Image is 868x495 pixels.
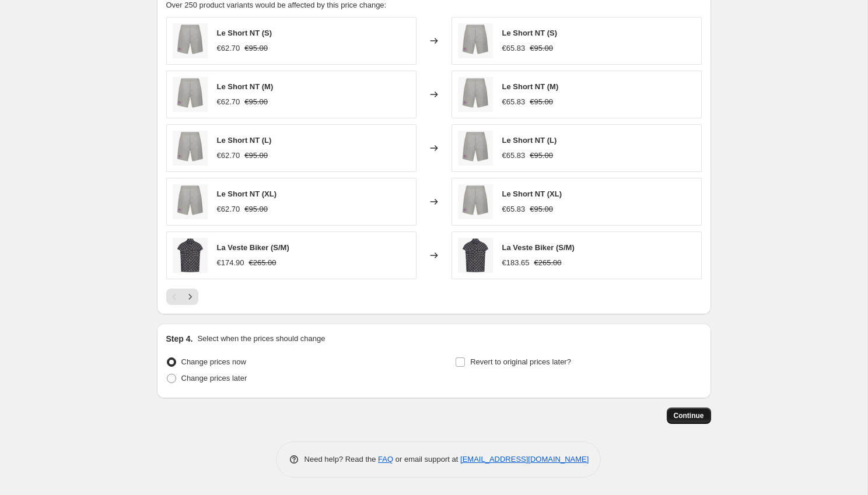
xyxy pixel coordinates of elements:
[502,82,559,91] span: Le Short NT (M)
[217,257,244,269] div: €174.90
[378,455,393,464] a: FAQ
[217,43,240,54] div: €62.70
[244,150,268,162] strike: €95.00
[460,455,589,464] a: [EMAIL_ADDRESS][DOMAIN_NAME]
[458,77,493,112] img: shortnt_Front_80x.jpg
[502,96,526,108] div: €65.83
[217,29,272,37] span: Le Short NT (S)
[458,184,493,219] img: shortnt_Front_80x.jpg
[534,257,562,269] strike: €265.00
[217,243,289,252] span: La Veste Biker (S/M)
[217,150,240,162] div: €62.70
[217,136,272,145] span: Le Short NT (L)
[173,131,208,166] img: shortnt_Front_80x.jpg
[502,43,526,54] div: €65.83
[217,203,240,215] div: €62.70
[249,257,276,269] strike: €265.00
[244,96,268,108] strike: €95.00
[502,257,530,269] div: €183.65
[173,77,208,112] img: shortnt_Front_80x.jpg
[530,43,553,54] strike: €95.00
[458,238,493,273] img: TOPDAMIER_ed44b1f6-e22a-4519-be7a-f74f80d3d472_80x.jpg
[244,203,268,215] strike: €95.00
[530,96,553,108] strike: €95.00
[181,374,247,382] span: Change prices later
[166,289,198,305] nav: Pagination
[304,455,379,464] span: Need help? Read the
[502,189,562,198] span: Le Short NT (XL)
[173,23,208,58] img: shortnt_Front_80x.jpg
[166,1,387,9] span: Over 250 product variants would be affected by this price change:
[502,29,558,37] span: Le Short NT (S)
[217,96,240,108] div: €62.70
[530,150,553,162] strike: €95.00
[674,411,704,420] span: Continue
[502,150,526,162] div: €65.83
[458,131,493,166] img: shortnt_Front_80x.jpg
[393,455,460,464] span: or email support at
[181,357,246,366] span: Change prices now
[502,136,557,145] span: Le Short NT (L)
[217,189,277,198] span: Le Short NT (XL)
[166,333,193,345] h2: Step 4.
[173,238,208,273] img: TOPDAMIER_ed44b1f6-e22a-4519-be7a-f74f80d3d472_80x.jpg
[530,203,553,215] strike: €95.00
[470,357,571,366] span: Revert to original prices later?
[458,23,493,58] img: shortnt_Front_80x.jpg
[502,203,526,215] div: €65.83
[182,289,198,305] button: Next
[197,333,325,345] p: Select when the prices should change
[667,408,711,424] button: Continue
[502,243,575,252] span: La Veste Biker (S/M)
[244,43,268,54] strike: €95.00
[217,82,274,91] span: Le Short NT (M)
[173,184,208,219] img: shortnt_Front_80x.jpg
